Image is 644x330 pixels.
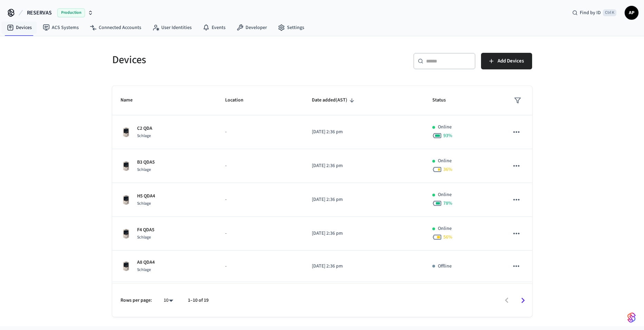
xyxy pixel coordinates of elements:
[160,295,177,305] div: 10
[498,57,524,66] span: Add Devices
[137,167,151,173] span: Schlage
[438,263,452,270] p: Offline
[443,132,452,139] span: 93 %
[481,53,532,69] button: Add Devices
[567,7,622,19] div: Find by IDCtrl K
[225,196,295,203] p: -
[121,95,142,106] span: Name
[121,194,132,205] img: Schlage Sense Smart Deadbolt with Camelot Trim, Front
[312,196,416,203] p: [DATE] 2:36 pm
[625,6,638,20] button: AP
[137,259,155,266] p: A8 QDA4
[225,95,252,106] span: Location
[438,124,452,131] p: Online
[188,297,209,304] p: 1–10 of 19
[137,226,154,234] p: F4 QDA5
[580,9,601,16] span: Find by ID
[27,9,52,17] span: RESERVAS
[625,7,638,19] span: AP
[312,230,416,237] p: [DATE] 2:36 pm
[438,225,452,232] p: Online
[225,263,295,270] p: -
[443,234,452,241] span: 56 %
[57,8,85,17] span: Production
[225,230,295,237] p: -
[137,125,152,132] p: C2 QDA
[121,228,132,239] img: Schlage Sense Smart Deadbolt with Camelot Trim, Front
[432,95,455,106] span: Status
[627,312,636,323] img: SeamLogoGradient.69752ec5.svg
[137,267,151,273] span: Schlage
[225,162,295,169] p: -
[312,162,416,169] p: [DATE] 2:36 pm
[515,292,531,309] button: Go to next page
[112,53,318,67] h5: Devices
[603,9,616,16] span: Ctrl K
[443,166,452,173] span: 36 %
[84,21,147,34] a: Connected Accounts
[272,21,310,34] a: Settings
[137,201,151,206] span: Schlage
[438,191,452,198] p: Online
[231,21,272,34] a: Developer
[1,21,37,34] a: Devices
[147,21,197,34] a: User Identities
[312,95,356,106] span: Date added(AST)
[312,263,416,270] p: [DATE] 2:36 pm
[438,157,452,165] p: Online
[137,234,151,240] span: Schlage
[137,159,155,166] p: B3 QDA5
[137,193,155,200] p: H5 QDA4
[225,128,295,136] p: -
[121,161,132,172] img: Schlage Sense Smart Deadbolt with Camelot Trim, Front
[121,127,132,138] img: Schlage Sense Smart Deadbolt with Camelot Trim, Front
[121,261,132,272] img: Schlage Sense Smart Deadbolt with Camelot Trim, Front
[312,128,416,136] p: [DATE] 2:36 pm
[443,200,452,207] span: 78 %
[37,21,84,34] a: ACS Systems
[197,21,231,34] a: Events
[121,297,152,304] p: Rows per page:
[137,133,151,139] span: Schlage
